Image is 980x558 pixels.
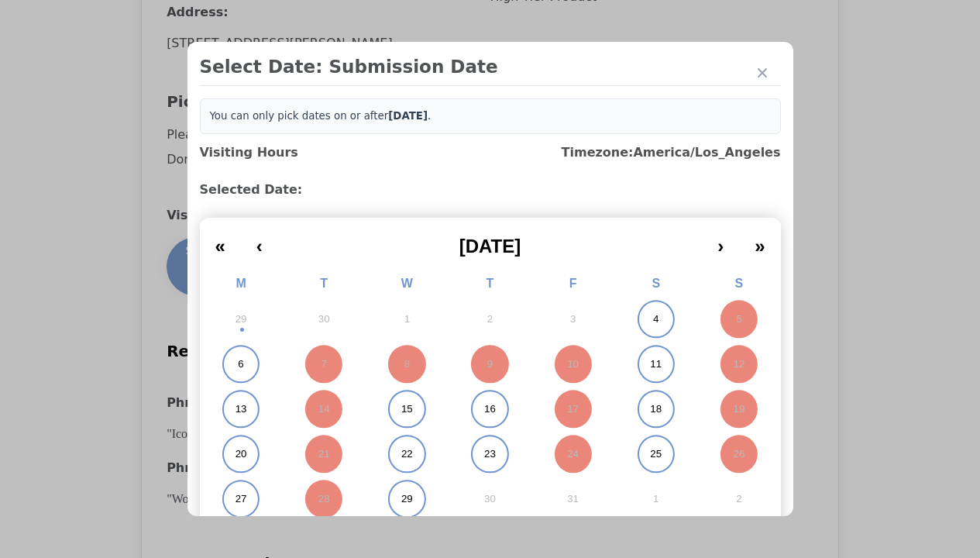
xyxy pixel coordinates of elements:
[734,357,745,371] abbr: October 12, 2025
[449,342,531,387] button: October 9, 2025
[531,342,614,387] button: October 10, 2025
[570,312,576,326] abbr: October 3, 2025
[283,297,366,342] button: September 30, 2025
[650,447,662,461] abbr: October 25, 2025
[650,402,662,416] abbr: October 18, 2025
[283,387,366,432] button: October 14, 2025
[697,387,780,432] button: October 19, 2025
[236,312,247,326] abbr: September 29, 2025
[200,224,241,258] button: «
[404,357,410,371] abbr: October 8, 2025
[200,297,283,342] button: September 29, 2025
[734,402,745,416] abbr: October 19, 2025
[567,447,579,461] abbr: October 24, 2025
[734,447,745,461] abbr: October 26, 2025
[614,477,697,522] button: November 1, 2025
[562,143,781,162] h3: Timezone: America/Los_Angeles
[736,312,741,326] abbr: October 5, 2025
[484,447,496,461] abbr: October 23, 2025
[200,432,283,477] button: October 20, 2025
[366,477,449,522] button: October 29, 2025
[236,277,246,290] abbr: Monday
[567,357,579,371] abbr: October 10, 2025
[241,224,278,258] button: ‹
[736,492,741,506] abbr: November 2, 2025
[484,492,496,506] abbr: October 30, 2025
[735,277,744,290] abbr: Sunday
[318,402,330,416] abbr: October 14, 2025
[322,357,327,371] abbr: October 7, 2025
[697,342,780,387] button: October 12, 2025
[401,447,413,461] abbr: October 22, 2025
[449,297,531,342] button: October 2, 2025
[366,432,449,477] button: October 22, 2025
[283,432,366,477] button: October 21, 2025
[531,297,614,342] button: October 3, 2025
[200,143,298,162] h3: Visiting Hours
[739,224,780,258] button: »
[484,402,496,416] abbr: October 16, 2025
[531,477,614,522] button: October 31, 2025
[283,477,366,522] button: October 28, 2025
[320,277,328,290] abbr: Tuesday
[278,224,702,258] button: [DATE]
[459,236,521,257] span: [DATE]
[238,357,243,371] abbr: October 6, 2025
[401,277,413,290] abbr: Wednesday
[366,342,449,387] button: October 8, 2025
[567,492,579,506] abbr: October 31, 2025
[404,312,410,326] abbr: October 1, 2025
[652,277,660,290] abbr: Saturday
[531,432,614,477] button: October 24, 2025
[200,342,283,387] button: October 6, 2025
[697,477,780,522] button: November 2, 2025
[569,277,577,290] abbr: Friday
[200,98,781,134] div: You can only pick dates on or after .
[200,54,781,79] h2: Select Date: Submission Date
[236,447,247,461] abbr: October 20, 2025
[487,277,494,290] abbr: Thursday
[614,342,697,387] button: October 11, 2025
[697,432,780,477] button: October 26, 2025
[366,297,449,342] button: October 1, 2025
[567,402,579,416] abbr: October 17, 2025
[614,297,697,342] button: October 4, 2025
[318,492,330,506] abbr: October 28, 2025
[614,432,697,477] button: October 25, 2025
[200,477,283,522] button: October 27, 2025
[449,432,531,477] button: October 23, 2025
[653,492,658,506] abbr: November 1, 2025
[200,181,781,199] h3: Selected Date:
[487,312,493,326] abbr: October 2, 2025
[650,357,662,371] abbr: October 11, 2025
[318,447,330,461] abbr: October 21, 2025
[236,402,247,416] abbr: October 13, 2025
[449,477,531,522] button: October 30, 2025
[531,387,614,432] button: October 17, 2025
[200,387,283,432] button: October 13, 2025
[401,492,413,506] abbr: October 29, 2025
[697,297,780,342] button: October 5, 2025
[487,357,493,371] abbr: October 9, 2025
[318,312,330,326] abbr: September 30, 2025
[614,387,697,432] button: October 18, 2025
[236,492,247,506] abbr: October 27, 2025
[401,402,413,416] abbr: October 15, 2025
[283,342,366,387] button: October 7, 2025
[388,110,428,122] b: [DATE]
[702,224,739,258] button: ›
[449,387,531,432] button: October 16, 2025
[653,312,658,326] abbr: October 4, 2025
[366,387,449,432] button: October 15, 2025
